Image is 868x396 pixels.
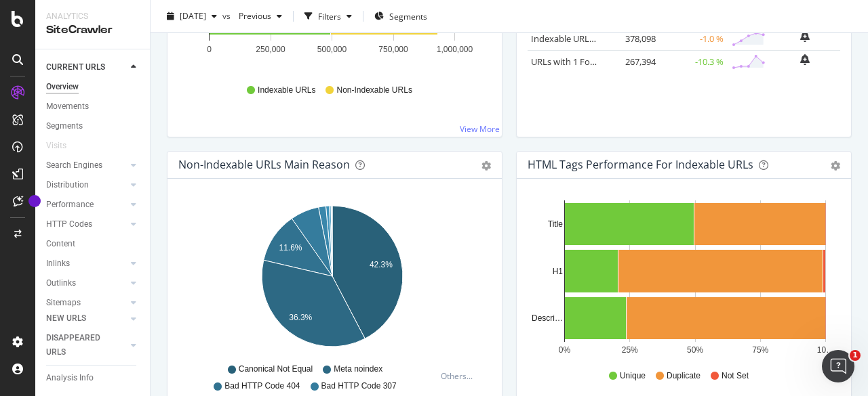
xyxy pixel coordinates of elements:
[239,364,313,375] span: Canonical Not Equal
[224,380,300,392] span: Bad HTTP Code 404
[687,345,703,355] text: 50%
[722,370,749,382] span: Not Set
[178,158,350,171] div: Non-Indexable URLs Main Reason
[46,119,140,133] a: Segments
[46,276,127,290] a: Outlinks
[336,85,412,96] span: Non-Indexable URLs
[46,178,89,192] div: Distribution
[46,257,70,271] div: Inlinks
[317,45,347,54] text: 500,000
[822,350,854,382] iframe: Intercom live chat
[800,31,810,42] div: bell-plus
[659,50,727,73] td: -10.3 %
[481,161,491,171] div: gear
[256,45,285,54] text: 250,000
[46,237,75,251] div: Content
[46,217,92,232] div: HTTP Codes
[605,50,659,73] td: 267,394
[46,311,86,326] div: NEW URLS
[532,313,563,323] text: Descri…
[46,60,105,74] div: CURRENT URLS
[369,5,433,27] button: Segments
[178,200,486,357] svg: A chart.
[46,158,127,173] a: Search Engines
[531,56,631,68] a: URLs with 1 Follow Inlink
[46,80,140,94] a: Overview
[46,100,89,114] div: Movements
[548,219,564,229] text: Title
[180,10,206,22] span: 2025 Sep. 4th
[46,371,94,385] div: Analysis Info
[233,10,271,22] span: Previous
[161,5,222,27] button: [DATE]
[46,60,127,74] a: CURRENT URLS
[289,313,312,322] text: 36.3%
[667,370,701,382] span: Duplicate
[605,27,659,50] td: 378,098
[752,345,768,355] text: 75%
[318,10,341,22] div: Filters
[46,139,80,153] a: Visits
[46,296,127,310] a: Sitemaps
[46,296,81,310] div: Sitemaps
[279,243,302,252] text: 11.6%
[553,267,564,276] text: H1
[299,5,357,27] button: Filters
[46,311,127,326] a: NEW URLS
[46,178,127,192] a: Distribution
[559,345,571,355] text: 0%
[46,371,140,385] a: Analysis Info
[46,100,140,114] a: Movements
[28,195,41,207] div: Tooltip anchor
[233,5,288,27] button: Previous
[258,85,315,96] span: Indexable URLs
[437,45,473,54] text: 1,000,000
[370,260,393,269] text: 42.3%
[334,364,382,375] span: Meta noindex
[817,345,834,355] text: 10…
[321,380,397,392] span: Bad HTTP Code 307
[222,10,233,22] span: vs
[850,350,861,361] span: 1
[46,80,79,94] div: Overview
[831,161,840,171] div: gear
[46,119,83,133] div: Segments
[46,276,76,290] div: Outlinks
[441,370,479,382] div: Others...
[378,45,408,54] text: 750,000
[800,54,810,65] div: bell-plus
[46,158,102,173] div: Search Engines
[207,45,212,54] text: 0
[46,139,66,153] div: Visits
[389,10,427,22] span: Segments
[46,217,127,232] a: HTTP Codes
[659,27,727,50] td: -1.0 %
[528,158,753,171] div: HTML Tags Performance for Indexable URLs
[531,32,679,45] a: Indexable URLs with Bad Description
[46,198,127,212] a: Performance
[528,200,835,357] svg: A chart.
[46,331,115,359] div: DISAPPEARED URLS
[622,345,638,355] text: 25%
[46,198,94,212] div: Performance
[46,331,127,359] a: DISAPPEARED URLS
[460,123,500,135] a: View More
[46,11,139,22] div: Analytics
[46,257,127,271] a: Inlinks
[620,370,646,382] span: Unique
[46,22,139,38] div: SiteCrawler
[46,237,140,251] a: Content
